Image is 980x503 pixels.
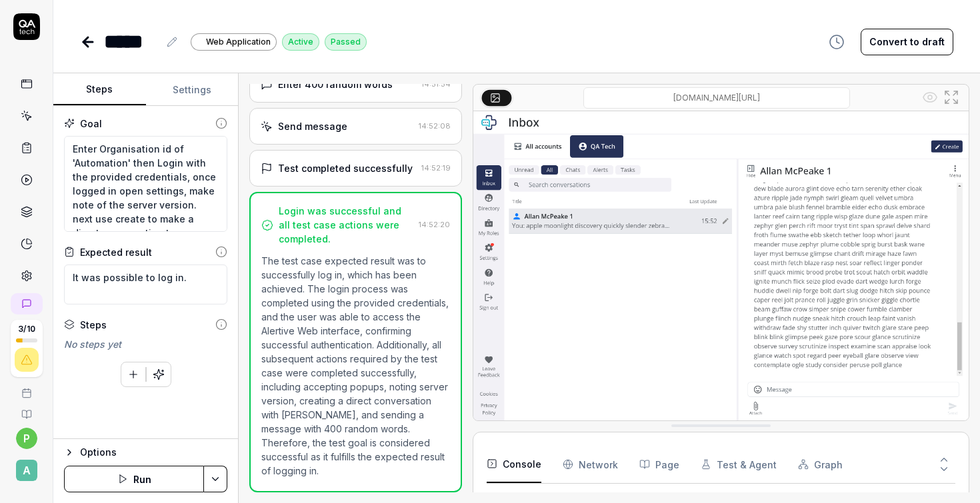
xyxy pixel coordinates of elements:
[278,77,393,91] div: Enter 400 random words
[421,163,451,173] time: 14:52:19
[278,119,347,133] div: Send message
[53,74,146,106] button: Steps
[80,444,227,460] div: Options
[18,325,35,333] span: 3 / 10
[861,29,953,55] button: Convert to draft
[206,36,271,48] span: Web Application
[563,446,618,483] button: Network
[701,446,777,483] button: Test & Agent
[11,293,43,314] a: New conversation
[191,33,277,51] a: Web Application
[5,449,47,484] button: A
[919,87,941,108] button: Show all interative elements
[821,29,853,55] button: View version history
[5,398,47,420] a: Documentation
[419,220,450,229] time: 14:52:20
[941,87,962,108] button: Open in full screen
[64,466,204,492] button: Run
[421,79,451,89] time: 14:51:54
[16,460,37,481] span: A
[261,254,450,478] p: The test case expected result was to successfully log in, which has been achieved. The login proc...
[5,377,47,398] a: Book a call with us
[80,117,102,131] div: Goal
[64,337,227,351] div: No steps yet
[279,204,413,246] div: Login was successful and all test case actions were completed.
[278,161,413,175] div: Test completed successfully
[798,446,843,483] button: Graph
[80,318,107,332] div: Steps
[639,446,679,483] button: Page
[473,111,969,420] img: Screenshot
[487,446,541,483] button: Console
[282,33,319,51] div: Active
[80,245,152,259] div: Expected result
[16,428,37,449] button: p
[146,74,239,106] button: Settings
[64,444,227,460] button: Options
[419,121,451,131] time: 14:52:08
[325,33,367,51] div: Passed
